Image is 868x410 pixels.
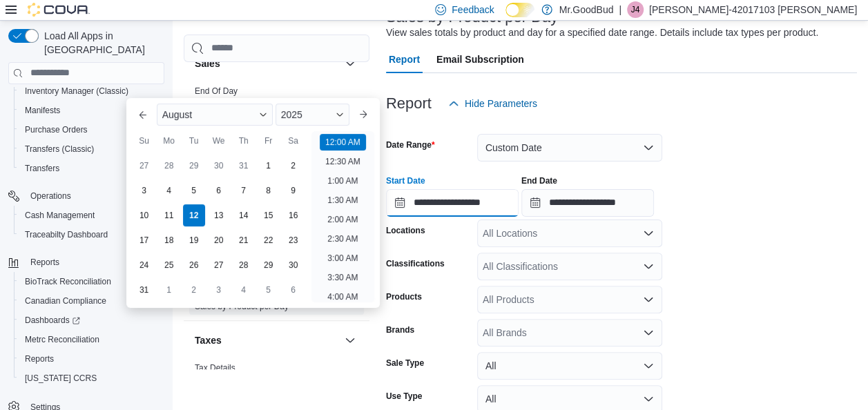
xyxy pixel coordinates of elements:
[133,204,155,226] div: day-10
[559,1,614,18] p: Mr.GoodBud
[14,311,170,330] a: Dashboards
[184,360,369,398] div: Taxes
[14,206,170,225] button: Cash Management
[342,55,358,72] button: Sales
[25,353,54,364] span: Reports
[342,332,358,349] button: Taxes
[133,155,155,177] div: day-27
[233,179,255,202] div: day-7
[631,1,640,18] span: J4
[14,225,170,244] button: Traceabilty Dashboard
[521,175,557,186] label: End Date
[386,258,445,269] label: Classifications
[322,231,363,247] li: 2:30 AM
[158,155,180,177] div: day-28
[619,1,621,18] p: |
[25,254,65,271] button: Reports
[643,327,654,338] button: Open list of options
[386,391,422,402] label: Use Type
[389,46,420,73] span: Report
[282,204,305,226] div: day-16
[281,109,302,120] span: 2025
[233,254,255,276] div: day-28
[25,124,88,135] span: Purchase Orders
[19,293,164,309] span: Canadian Compliance
[322,269,363,286] li: 3:30 AM
[320,134,366,150] li: 12:00 AM
[183,254,205,276] div: day-26
[132,153,306,302] div: August, 2025
[19,160,164,177] span: Transfers
[258,279,280,301] div: day-5
[258,130,280,152] div: Fr
[276,104,349,126] div: Button. Open the year selector. 2025 is currently selected.
[505,17,506,18] span: Dark Mode
[195,86,238,97] span: End Of Day
[19,226,113,243] a: Traceabilty Dashboard
[322,211,363,228] li: 2:00 AM
[19,141,164,157] span: Transfers (Classic)
[133,254,155,276] div: day-24
[183,279,205,301] div: day-2
[30,191,71,202] span: Operations
[19,331,164,348] span: Metrc Reconciliation
[195,86,238,96] a: End Of Day
[386,189,519,217] input: Press the down key to enter a popover containing a calendar. Press the escape key to close the po...
[19,351,164,367] span: Reports
[208,179,230,202] div: day-6
[14,369,170,388] button: [US_STATE] CCRS
[195,333,222,347] h3: Taxes
[19,160,65,177] a: Transfers
[195,362,235,373] span: Tax Details
[208,130,230,152] div: We
[3,186,170,206] button: Operations
[322,173,363,189] li: 1:00 AM
[19,312,164,329] span: Dashboards
[258,204,280,226] div: day-15
[195,57,220,70] h3: Sales
[25,254,164,271] span: Reports
[233,130,255,152] div: Th
[157,104,273,126] div: Button. Open the month selector. August is currently selected.
[14,101,170,120] button: Manifests
[208,229,230,251] div: day-20
[322,289,363,305] li: 4:00 AM
[158,130,180,152] div: Mo
[208,254,230,276] div: day-27
[14,120,170,139] button: Purchase Orders
[208,155,230,177] div: day-30
[233,279,255,301] div: day-4
[465,97,537,110] span: Hide Parameters
[282,229,305,251] div: day-23
[521,189,654,217] input: Press the down key to open a popover containing a calendar.
[19,207,100,224] a: Cash Management
[311,131,374,302] ul: Time
[258,229,280,251] div: day-22
[643,228,654,239] button: Open list of options
[133,229,155,251] div: day-17
[477,134,662,162] button: Custom Date
[183,130,205,152] div: Tu
[133,279,155,301] div: day-31
[208,279,230,301] div: day-3
[158,179,180,202] div: day-4
[386,358,424,369] label: Sale Type
[386,291,422,302] label: Products
[39,29,164,57] span: Load All Apps in [GEOGRAPHIC_DATA]
[643,294,654,305] button: Open list of options
[627,1,644,18] div: Johnny-42017103 MItchell
[14,159,170,178] button: Transfers
[158,204,180,226] div: day-11
[19,273,164,290] span: BioTrack Reconciliation
[19,273,117,290] a: BioTrack Reconciliation
[133,179,155,202] div: day-3
[25,373,97,384] span: [US_STATE] CCRS
[28,3,90,17] img: Cova
[233,204,255,226] div: day-14
[282,130,305,152] div: Sa
[19,370,164,387] span: Washington CCRS
[19,121,93,138] a: Purchase Orders
[14,139,170,159] button: Transfers (Classic)
[25,276,111,287] span: BioTrack Reconciliation
[386,225,425,236] label: Locations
